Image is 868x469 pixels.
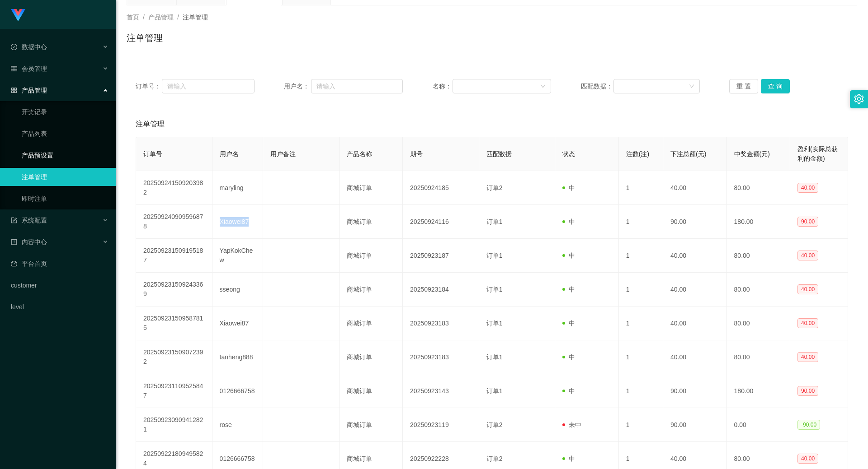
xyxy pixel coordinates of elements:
td: 180.00 [727,374,790,408]
td: 商城订单 [340,273,403,306]
td: 202509231109525847 [136,374,212,408]
span: 40.00 [797,454,818,464]
i: 图标: form [11,217,17,223]
span: 名称： [433,82,453,91]
span: 首页 [127,14,139,21]
td: YapKokChew [212,239,263,273]
span: 订单1 [486,320,503,327]
span: 盈利(实际总获利的金额) [797,145,838,162]
span: 内容中心 [11,238,47,246]
td: 商城订单 [340,374,403,408]
td: 80.00 [727,306,790,340]
td: 90.00 [663,205,726,239]
span: 系统配置 [11,217,47,224]
a: 产品列表 [22,125,108,143]
span: / [143,14,145,21]
span: 订单1 [486,387,503,395]
span: 注单管理 [183,14,208,21]
span: 产品管理 [148,14,174,21]
button: 重 置 [729,79,758,93]
span: 中 [562,455,575,462]
td: 1 [619,306,663,340]
a: 产品预设置 [22,146,108,164]
td: 40.00 [663,340,726,374]
td: 1 [619,408,663,442]
span: 注单管理 [136,119,165,130]
td: 商城订单 [340,205,403,239]
input: 请输入 [162,79,254,93]
span: 中 [562,320,575,327]
td: 20250923183 [403,340,479,374]
span: 用户名 [220,150,239,158]
i: 图标: table [11,65,17,72]
td: rose [212,408,263,442]
td: tanheng888 [212,340,263,374]
span: 订单号 [143,150,162,158]
td: 商城订单 [340,408,403,442]
td: 202509231509195187 [136,239,212,273]
td: 180.00 [727,205,790,239]
td: 40.00 [663,171,726,205]
i: 图标: down [689,84,694,90]
i: 图标: down [540,84,546,90]
input: 请输入 [311,79,403,93]
td: 202509231509587815 [136,306,212,340]
td: 商城订单 [340,306,403,340]
td: sseong [212,273,263,306]
td: 80.00 [727,239,790,273]
span: 注数(注) [626,150,649,158]
td: 20250924116 [403,205,479,239]
td: 20250923143 [403,374,479,408]
span: 期号 [410,150,423,158]
a: customer [11,276,108,294]
td: 1 [619,374,663,408]
td: 20250923119 [403,408,479,442]
span: 40.00 [797,251,818,260]
span: 下注总额(元) [670,150,706,158]
td: Xiaowei87 [212,306,263,340]
span: 匹配数据 [486,150,512,158]
span: 订单2 [486,184,503,191]
td: 商城订单 [340,239,403,273]
i: 图标: setting [854,94,864,104]
a: 开奖记录 [22,103,108,121]
td: 1 [619,205,663,239]
td: 40.00 [663,273,726,306]
td: 202509241509203982 [136,171,212,205]
td: 1 [619,171,663,205]
h1: 注单管理 [127,31,163,45]
td: 0126666758 [212,374,263,408]
td: 1 [619,340,663,374]
span: / [177,14,179,21]
span: 90.00 [797,217,818,227]
span: 状态 [562,150,575,158]
td: 80.00 [727,340,790,374]
a: 注单管理 [22,168,108,186]
span: 40.00 [797,284,818,294]
a: level [11,298,108,316]
td: 0.00 [727,408,790,442]
td: 20250924185 [403,171,479,205]
span: 中 [562,353,575,361]
td: 1 [619,273,663,306]
span: 40.00 [797,183,818,193]
td: 20250923187 [403,239,479,273]
span: -90.00 [797,420,820,430]
span: 用户备注 [270,150,296,158]
span: 订单号： [136,82,162,91]
span: 40.00 [797,352,818,362]
span: 订单1 [486,353,503,361]
i: 图标: appstore-o [11,87,17,93]
span: 中 [562,387,575,395]
span: 产品名称 [347,150,372,158]
td: 40.00 [663,239,726,273]
td: 1 [619,239,663,273]
button: 查 询 [761,79,790,93]
td: 80.00 [727,273,790,306]
span: 订单2 [486,455,503,462]
span: 未中 [562,421,581,428]
span: 订单1 [486,252,503,259]
td: 20250923184 [403,273,479,306]
img: logo.9652507e.png [11,9,25,22]
span: 产品管理 [11,87,47,94]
